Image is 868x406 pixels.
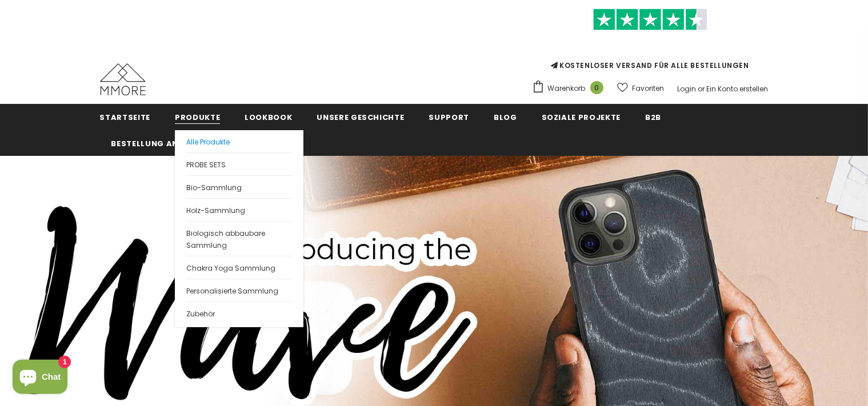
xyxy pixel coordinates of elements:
a: Favoriten [617,78,665,98]
a: Startseite [100,104,151,130]
a: Blog [494,104,517,130]
span: B2B [645,112,661,123]
span: Bestellung ansehen [111,138,205,149]
span: Produkte [175,112,220,123]
span: Lookbook [245,112,292,123]
a: Bio-Sammlung [186,175,292,198]
span: PROBE SETS [186,160,226,170]
span: 0 [590,81,603,94]
a: Login [678,84,697,94]
span: Holz-Sammlung [186,206,245,215]
span: Unsere Geschichte [317,112,404,123]
a: Holz-Sammlung [186,198,292,221]
a: Soziale Projekte [542,104,621,130]
span: or [698,84,705,94]
a: Support [429,104,469,130]
a: Personalisierte Sammlung [186,279,292,302]
a: Bestellung ansehen [111,130,205,156]
a: Lookbook [245,104,292,130]
inbox-online-store-chat: Shopify online store chat [9,360,71,397]
iframe: Customer reviews powered by Trustpilot [532,30,769,60]
a: Zubehör [186,302,292,324]
span: Favoriten [633,83,665,94]
span: Warenkorb [548,83,586,94]
span: Biologisch abbaubare Sammlung [186,228,265,250]
a: Biologisch abbaubare Sammlung [186,221,292,256]
span: Personalisierte Sammlung [186,286,278,296]
a: Unsere Geschichte [317,104,404,130]
span: Bio-Sammlung [186,183,242,192]
a: PROBE SETS [186,152,292,175]
span: Soziale Projekte [542,112,621,123]
a: Chakra Yoga Sammlung [186,256,292,279]
span: Alle Produkte [186,137,230,147]
a: Ein Konto erstellen [707,84,769,94]
span: Blog [494,112,517,123]
span: Zubehör [186,309,215,319]
span: Startseite [100,112,151,123]
img: Vertrauen Sie Pilot Stars [593,9,707,31]
a: Produkte [175,104,220,130]
span: Chakra Yoga Sammlung [186,263,275,273]
img: MMORE Cases [100,63,146,95]
a: Alle Produkte [186,130,292,152]
a: Warenkorb 0 [532,80,609,97]
a: B2B [645,104,661,130]
span: KOSTENLOSER VERSAND FÜR ALLE BESTELLUNGEN [532,14,769,70]
span: Support [429,112,469,123]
